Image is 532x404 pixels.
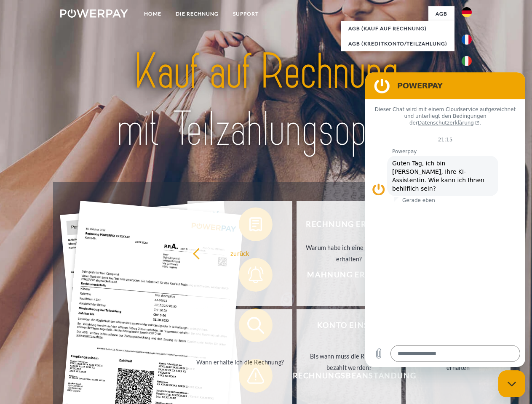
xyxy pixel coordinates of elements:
[302,351,396,373] div: Bis wann muss die Rechnung bezahlt werden?
[192,247,287,259] div: zurück
[428,6,454,21] a: agb
[341,21,454,36] a: AGB (Kauf auf Rechnung)
[462,35,472,45] img: fr
[365,72,525,367] iframe: Messaging-Fenster
[137,6,168,21] a: Home
[80,40,452,161] img: title-powerpay_de.svg
[341,36,454,51] a: AGB (Kreditkonto/Teilzahlung)
[462,56,472,66] img: it
[302,242,396,265] div: Warum habe ich eine Rechnung erhalten?
[60,9,128,18] img: logo-powerpay-white.svg
[168,6,226,21] a: DIE RECHNUNG
[498,370,525,397] iframe: Schaltfläche zum Öffnen des Messaging-Fensters; Konversation läuft
[226,6,266,21] a: SUPPORT
[192,356,287,367] div: Wann erhalte ich die Rechnung?
[462,7,472,17] img: de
